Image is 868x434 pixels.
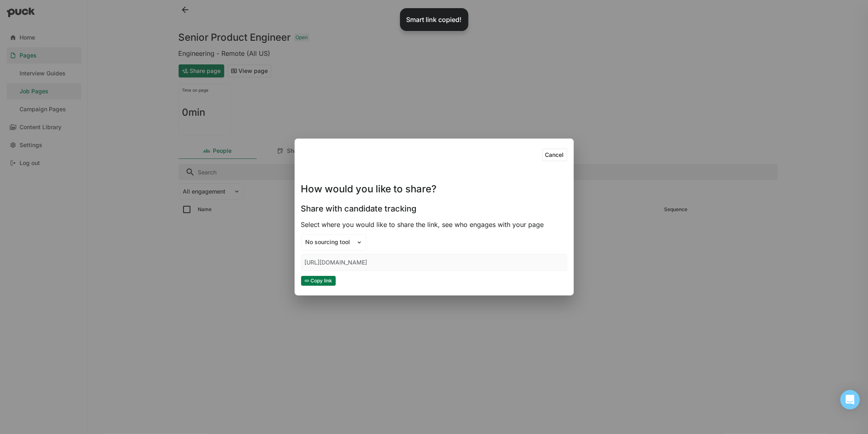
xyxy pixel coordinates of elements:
h1: How would you like to share? [301,184,437,194]
button: Cancel [542,148,567,161]
div: Open Intercom Messenger [840,390,860,410]
div: No sourcing tool [306,239,352,246]
div: Select where you would like to share the link, see who engages with your page [301,220,567,229]
button: Copy link [301,276,336,286]
h3: Share with candidate tracking [301,204,417,214]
